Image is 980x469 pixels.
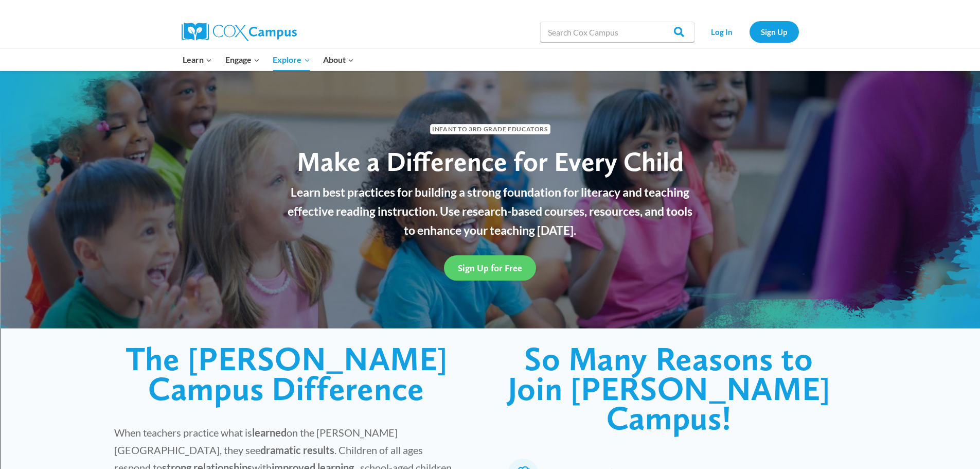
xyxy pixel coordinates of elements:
[297,145,684,178] span: Make a Difference for Every Child
[458,263,522,273] span: Sign Up for Free
[444,255,536,281] a: Sign Up for Free
[182,23,297,41] img: Cox Campus
[273,53,310,66] span: Explore
[430,124,550,134] span: Infant to 3rd Grade Educators
[750,21,799,42] a: Sign Up
[225,53,260,66] span: Engage
[323,53,354,66] span: About
[183,53,212,66] span: Learn
[176,49,361,71] nav: Primary Navigation
[540,22,694,42] input: Search Cox Campus
[700,21,799,42] nav: Secondary Navigation
[700,21,744,42] a: Log In
[282,183,699,239] p: Learn best practices for building a strong foundation for literacy and teaching effective reading...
